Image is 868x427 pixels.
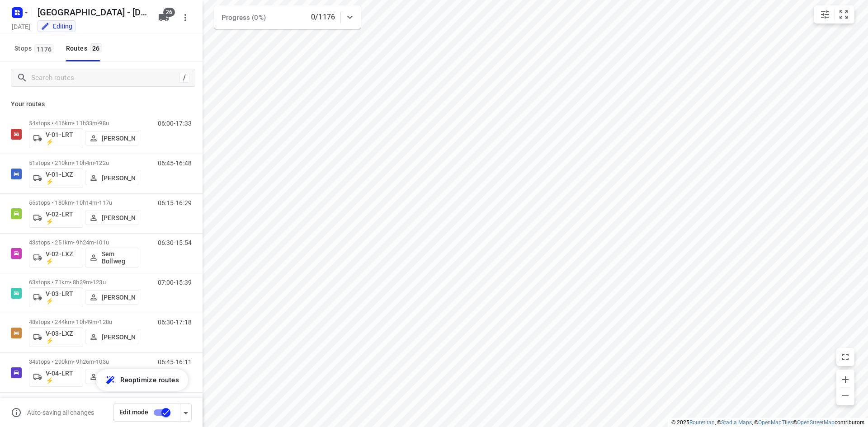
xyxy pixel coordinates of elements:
[29,319,139,325] p: 48 stops • 244km • 10h49m
[99,319,112,325] span: 128u
[85,330,139,344] button: [PERSON_NAME]
[158,160,192,167] p: 06:45-16:48
[179,73,189,83] div: /
[97,319,99,325] span: •
[163,8,175,17] span: 26
[29,287,83,307] button: V-03-LRT ⚡
[29,199,139,206] p: 55 stops • 180km • 10h14m
[158,319,192,326] p: 06:30-17:18
[102,174,135,182] p: [PERSON_NAME]
[99,120,108,127] span: 98u
[41,22,72,31] div: Editing
[120,374,179,386] span: Reoptimize routes
[96,358,109,365] span: 103u
[46,290,79,305] p: V-03-LRT ⚡
[66,43,105,54] div: Routes
[158,279,192,286] p: 07:00-15:39
[29,367,83,387] button: V-04-LRT ⚡
[835,5,853,23] button: Fit zoom
[158,199,192,206] p: 06:15-16:29
[85,211,139,225] button: [PERSON_NAME]
[180,407,191,418] div: Driver app settings
[689,419,715,426] a: Routetitan
[102,250,135,265] p: Sem Bollweg
[29,160,139,166] p: 51 stops • 210km • 10h4m
[102,214,135,221] p: [PERSON_NAME]
[94,358,96,365] span: •
[797,419,835,426] a: OpenStreetMap
[102,333,135,341] p: [PERSON_NAME]
[721,419,752,426] a: Stadia Maps
[46,330,79,344] p: V-03-LXZ ⚡
[758,419,793,426] a: OpenMapTiles
[96,160,109,166] span: 122u
[46,250,79,265] p: V-02-LXZ ⚡
[102,135,135,142] p: [PERSON_NAME]
[214,5,361,29] div: Progress (0%)0/1176
[34,5,151,19] h5: [GEOGRAPHIC_DATA] - [DATE]
[96,239,109,246] span: 101u
[91,279,93,286] span: •
[158,120,192,127] p: 06:00-17:33
[29,279,139,286] p: 63 stops • 71km • 8h39m
[29,358,139,365] p: 34 stops • 290km • 9h26m
[85,370,139,384] button: [PERSON_NAME]
[155,9,173,27] button: 26
[29,208,83,228] button: V-02-LRT ⚡
[29,120,139,127] p: 54 stops • 416km • 11h33m
[94,239,96,246] span: •
[34,44,54,53] span: 1176
[11,99,192,109] p: Your routes
[27,409,94,416] p: Auto-saving all changes
[222,14,266,22] span: Progress (0%)
[816,5,834,23] button: Map settings
[46,131,79,145] p: V-01-LRT ⚡
[90,43,102,52] span: 26
[158,358,192,366] p: 06:45-16:11
[31,71,179,85] input: Search routes
[99,199,112,206] span: 117u
[46,171,79,185] p: V-01-LXZ ⚡
[93,279,106,286] span: 123u
[814,5,854,23] div: small contained button group
[97,120,99,127] span: •
[29,239,139,246] p: 43 stops • 251km • 9h24m
[102,294,135,301] p: [PERSON_NAME]
[46,211,79,225] p: V-02-LRT ⚡
[671,419,864,426] li: © 2025 , © , © © contributors
[311,12,335,23] p: 0/1176
[158,239,192,246] p: 06:30-15:54
[97,199,99,206] span: •
[29,168,83,188] button: V-01-LXZ ⚡
[85,171,139,185] button: [PERSON_NAME]
[14,43,57,54] span: Stops
[96,369,188,391] button: Reoptimize routes
[119,408,148,416] span: Edit mode
[94,160,96,166] span: •
[85,290,139,305] button: [PERSON_NAME]
[85,248,139,267] button: Sem Bollweg
[85,131,139,145] button: [PERSON_NAME]
[29,128,83,148] button: V-01-LRT ⚡
[29,327,83,347] button: V-03-LXZ ⚡
[29,248,83,267] button: V-02-LXZ ⚡
[46,370,79,384] p: V-04-LRT ⚡
[8,21,34,32] h5: Project date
